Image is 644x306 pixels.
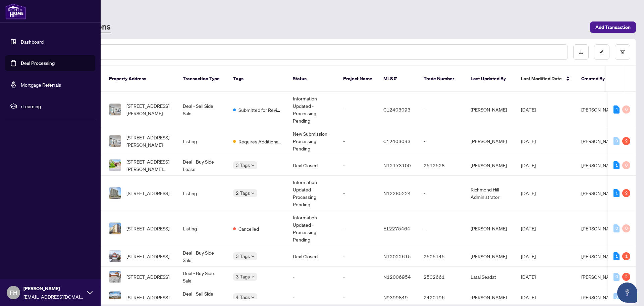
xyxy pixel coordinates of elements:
[126,253,169,260] span: [STREET_ADDRESS]
[581,225,618,231] span: [PERSON_NAME]
[521,274,536,280] span: [DATE]
[599,50,604,54] span: edit
[287,176,338,211] td: Information Updated - Processing Pending
[236,189,250,197] span: 2 Tags
[177,267,228,287] td: Deal - Buy Side Sale
[126,273,169,280] span: [STREET_ADDRESS]
[521,253,536,259] span: [DATE]
[613,189,620,197] div: 1
[521,294,536,300] span: [DATE]
[251,164,255,167] span: down
[383,138,411,144] span: C12403093
[521,106,536,113] span: [DATE]
[383,190,411,196] span: N12285224
[287,127,338,155] td: New Submission - Processing Pending
[177,127,228,155] td: Listing
[576,66,616,92] th: Created By
[613,273,620,281] div: 0
[126,189,169,197] span: [STREET_ADDRESS]
[620,50,625,54] span: filter
[126,102,172,117] span: [STREET_ADDRESS][PERSON_NAME]
[104,66,177,92] th: Property Address
[581,294,618,300] span: [PERSON_NAME]
[109,251,121,262] img: thumbnail-img
[521,75,562,82] span: Last Modified Date
[418,92,465,127] td: -
[613,293,620,301] div: 0
[418,66,465,92] th: Trade Number
[418,267,465,287] td: 2502661
[287,155,338,176] td: Deal Closed
[465,92,516,127] td: [PERSON_NAME]
[338,246,378,267] td: -
[21,102,91,110] span: rLearning
[622,105,630,114] div: 0
[10,288,17,297] span: FH
[590,21,636,33] button: Add Transaction
[383,106,411,113] span: C12403093
[613,137,620,145] div: 0
[521,190,536,196] span: [DATE]
[465,267,516,287] td: Latai Seadat
[622,224,630,232] div: 0
[581,274,618,280] span: [PERSON_NAME]
[109,187,121,199] img: thumbnail-img
[418,176,465,211] td: -
[622,161,630,169] div: 0
[238,225,259,232] span: Cancelled
[236,161,250,169] span: 3 Tags
[338,92,378,127] td: -
[251,255,255,258] span: down
[622,273,630,281] div: 2
[521,162,536,168] span: [DATE]
[418,155,465,176] td: 2512528
[287,66,338,92] th: Status
[378,66,418,92] th: MLS #
[383,274,411,280] span: N12006954
[126,294,169,301] span: [STREET_ADDRESS]
[238,138,282,145] span: Requires Additional Docs
[465,176,516,211] td: Richmond Hill Administrator
[622,189,630,197] div: 2
[465,127,516,155] td: [PERSON_NAME]
[579,50,583,54] span: download
[109,271,121,282] img: thumbnail-img
[287,267,338,287] td: -
[5,3,26,19] img: logo
[418,127,465,155] td: -
[613,161,620,169] div: 1
[622,137,630,145] div: 2
[521,138,536,144] span: [DATE]
[338,267,378,287] td: -
[177,176,228,211] td: Listing
[581,162,618,168] span: [PERSON_NAME]
[613,252,620,260] div: 1
[383,225,410,231] span: E12275464
[622,252,630,260] div: 1
[594,44,609,60] button: edit
[21,39,44,45] a: Dashboard
[23,293,84,300] span: [EMAIL_ADDRESS][DOMAIN_NAME]
[383,253,411,259] span: N12022615
[236,273,250,280] span: 3 Tags
[236,293,250,301] span: 4 Tags
[613,105,620,114] div: 4
[228,66,287,92] th: Tags
[287,92,338,127] td: Information Updated - Processing Pending
[338,127,378,155] td: -
[109,104,121,115] img: thumbnail-img
[465,246,516,267] td: [PERSON_NAME]
[126,225,169,232] span: [STREET_ADDRESS]
[109,292,121,303] img: thumbnail-img
[521,225,536,231] span: [DATE]
[595,22,631,33] span: Add Transaction
[109,223,121,234] img: thumbnail-img
[516,66,576,92] th: Last Modified Date
[287,211,338,246] td: Information Updated - Processing Pending
[177,246,228,267] td: Deal - Buy Side Sale
[581,106,618,113] span: [PERSON_NAME]
[109,135,121,147] img: thumbnail-img
[21,82,61,88] a: Mortgage Referrals
[109,160,121,171] img: thumbnail-img
[383,294,408,300] span: N9399849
